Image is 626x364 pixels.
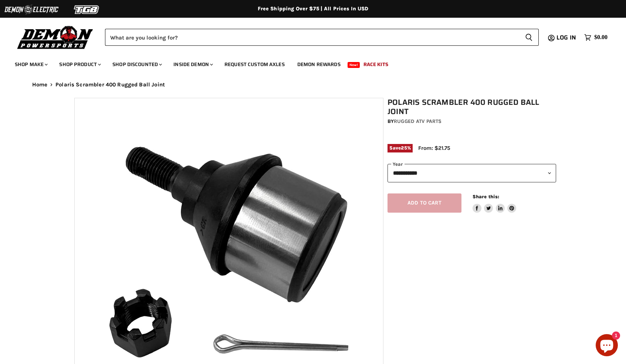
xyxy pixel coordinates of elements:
a: Home [32,82,48,88]
inbox-online-store-chat: Shopify online store chat [593,334,620,358]
select: year [388,164,556,182]
a: Shop Discounted [107,57,166,72]
span: 25 [401,145,407,151]
a: Rugged ATV Parts [394,118,441,124]
a: Shop Make [9,57,52,72]
button: Search [519,29,539,46]
a: $0.00 [581,32,611,43]
input: Search [105,29,519,46]
span: Log in [556,33,576,42]
nav: Breadcrumbs [17,82,609,88]
span: Polaris Scrambler 400 Rugged Ball Joint [55,82,165,88]
div: Free Shipping Over $75 | All Prices In USD [17,6,609,12]
span: From: $21.75 [418,145,450,151]
span: New! [348,62,360,68]
span: Share this: [473,194,499,199]
a: Shop Product [54,57,105,72]
a: Inside Demon [168,57,217,72]
a: Race Kits [358,57,394,72]
span: $0.00 [594,34,608,41]
aside: Share this: [473,193,517,213]
a: Demon Rewards [292,57,346,72]
a: Request Custom Axles [219,57,290,72]
img: Demon Electric Logo 2 [4,3,59,17]
img: TGB Logo 2 [59,3,115,17]
a: Log in [553,34,581,41]
div: by [388,117,556,126]
form: Product [105,29,539,46]
ul: Main menu [9,54,606,72]
img: Demon Powersports [15,24,96,50]
span: Save % [388,144,413,152]
h1: Polaris Scrambler 400 Rugged Ball Joint [388,98,556,116]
